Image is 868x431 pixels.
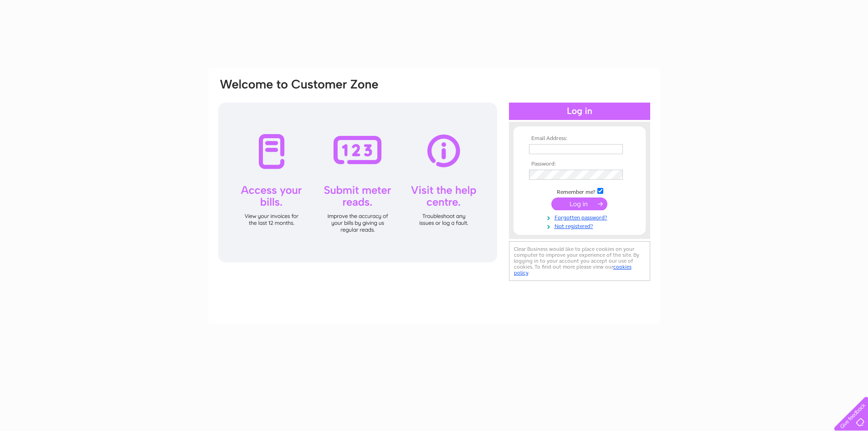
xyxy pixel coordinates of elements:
[527,187,632,196] td: Remember me?
[529,213,632,221] a: Forgotten password?
[514,264,632,276] a: cookies policy
[527,135,632,142] th: Email Address:
[509,241,650,281] div: Clear Business would like to place cookies on your computer to improve your experience of the sit...
[529,221,632,230] a: Not registered?
[551,197,607,210] input: Submit
[527,161,632,167] th: Password:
